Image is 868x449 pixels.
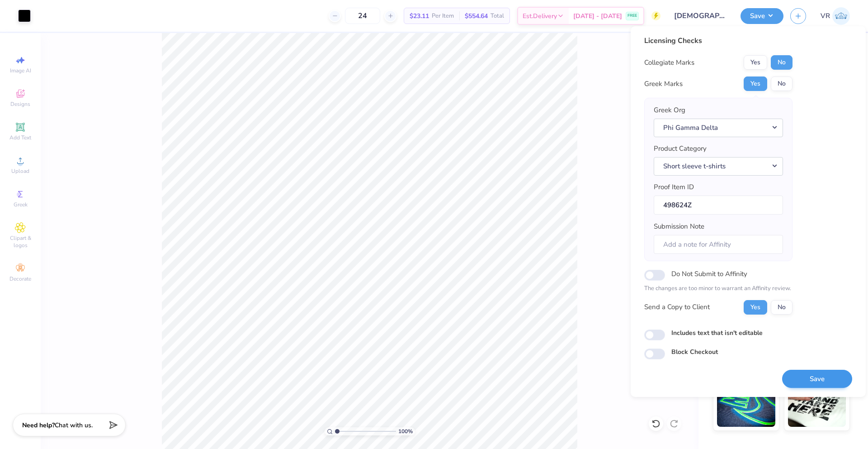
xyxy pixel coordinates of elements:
div: Send a Copy to Client [644,302,710,312]
span: Add Text [9,134,31,141]
div: Greek Marks [644,79,683,89]
label: Includes text that isn't editable [671,328,763,338]
button: Save [782,370,852,388]
span: Per Item [432,11,454,21]
button: Short sleeve t-shirts [654,157,783,176]
label: Do Not Submit to Affinity [671,268,747,280]
div: Licensing Checks [644,35,793,46]
span: [DATE] - [DATE] [573,11,622,21]
button: Save [741,8,783,24]
input: Untitled Design [667,7,734,25]
img: Glow in the Dark Ink [717,382,775,427]
input: Add a note for Affinity [654,235,783,254]
img: Vincent Roxas [832,7,850,25]
span: Designs [10,100,30,108]
span: $554.64 [465,11,488,21]
span: Greek [14,201,28,208]
button: Yes [744,76,767,91]
span: Total [491,11,504,21]
span: FREE [627,13,637,19]
img: Water based Ink [788,382,846,427]
input: – – [345,8,380,24]
button: No [771,300,793,315]
span: Chat with us. [55,421,93,430]
label: Greek Org [654,105,685,115]
button: Yes [744,300,767,315]
button: Yes [744,55,767,70]
button: No [771,55,793,70]
span: Image AI [10,67,31,74]
button: No [771,76,793,91]
div: Collegiate Marks [644,57,694,68]
p: The changes are too minor to warrant an Affinity review. [644,284,793,293]
span: $23.11 [410,11,429,21]
button: Phi Gamma Delta [654,119,783,137]
label: Product Category [654,143,707,154]
label: Proof Item ID [654,182,694,192]
span: 100 % [398,427,413,435]
a: VR [821,7,850,25]
label: Submission Note [654,221,704,232]
label: Block Checkout [671,347,718,357]
span: VR [821,11,830,21]
span: Decorate [9,275,31,282]
span: Upload [11,167,29,175]
span: Clipart & logos [5,234,36,249]
span: Est. Delivery [523,11,557,21]
strong: Need help? [22,421,55,430]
